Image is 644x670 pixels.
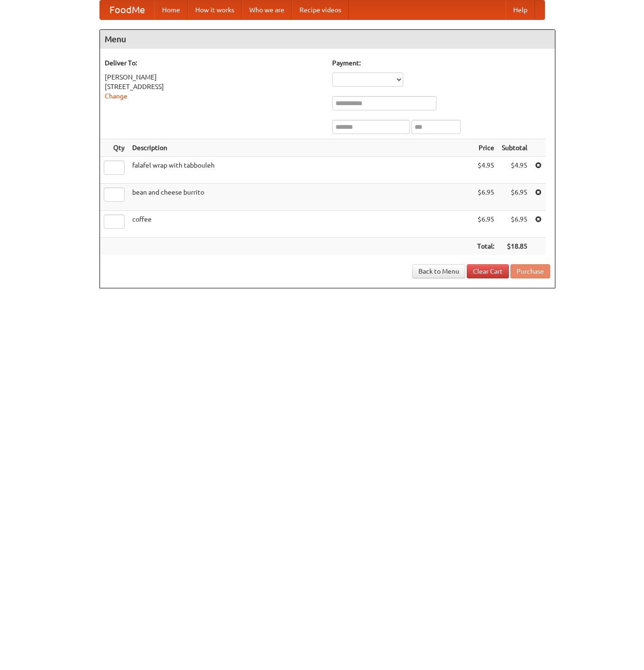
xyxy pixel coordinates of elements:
[128,211,473,238] td: coffee
[105,92,127,100] a: Change
[242,0,292,19] a: Who we are
[105,82,323,91] div: [STREET_ADDRESS]
[473,157,498,184] td: $4.95
[128,184,473,211] td: bean and cheese burrito
[154,0,188,19] a: Home
[128,139,473,157] th: Description
[188,0,242,19] a: How it works
[100,139,128,157] th: Qty
[100,30,555,49] h4: Menu
[412,264,465,278] a: Back to Menu
[473,184,498,211] td: $6.95
[100,0,154,19] a: FoodMe
[510,264,550,278] button: Purchase
[473,238,498,255] th: Total:
[292,0,349,19] a: Recipe videos
[498,238,531,255] th: $18.85
[105,58,323,68] h5: Deliver To:
[498,157,531,184] td: $4.95
[498,139,531,157] th: Subtotal
[332,58,550,68] h5: Payment:
[105,72,323,82] div: [PERSON_NAME]
[498,211,531,238] td: $6.95
[473,139,498,157] th: Price
[506,0,535,19] a: Help
[498,184,531,211] td: $6.95
[467,264,509,278] a: Clear Cart
[473,211,498,238] td: $6.95
[128,157,473,184] td: falafel wrap with tabbouleh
